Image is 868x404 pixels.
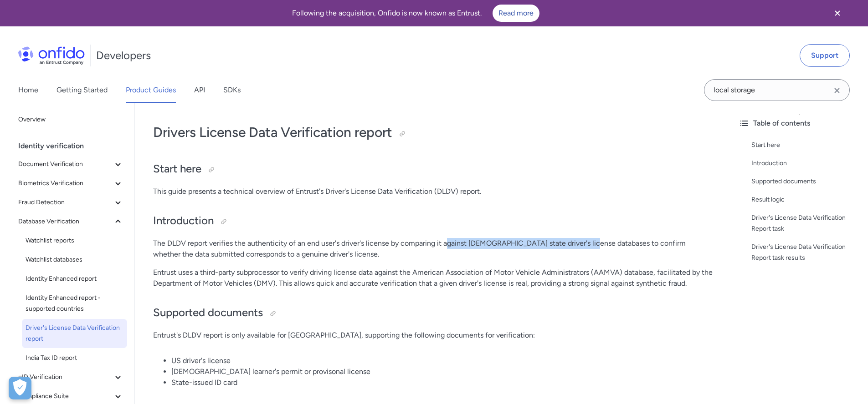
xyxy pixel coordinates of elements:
[171,366,713,377] li: [DEMOGRAPHIC_DATA] learner's permit or provisonal license
[9,377,31,399] button: Open Preferences
[18,372,113,383] span: eID Verification
[26,273,123,284] span: Identity Enhanced report
[18,46,85,65] img: Onfido Logo
[126,77,176,103] a: Product Guides
[22,251,127,269] a: Watchlist databases
[153,162,713,177] h2: Start here
[18,114,123,125] span: Overview
[26,323,123,344] span: Driver's License Data Verification report
[22,270,127,288] a: Identity Enhanced report
[18,216,113,227] span: Database Verification
[15,193,127,212] button: Fraud Detection
[18,178,113,189] span: Biometrics Verification
[15,212,127,231] button: Database Verification
[194,77,205,103] a: API
[751,158,861,169] a: Introduction
[22,319,127,348] a: Driver's License Data Verification report
[22,289,127,318] a: Identity Enhanced report - supported countries
[26,235,123,246] span: Watchlist reports
[153,186,713,197] p: This guide presents a technical overview of Entrust's Driver's License Data Verification (DLDV) r...
[751,194,861,205] a: Result logic
[751,242,861,263] a: Driver's License Data Verification Report task results
[18,137,131,155] div: Identity verification
[223,77,241,103] a: SDKs
[739,118,861,129] div: Table of contents
[153,213,713,229] h2: Introduction
[11,5,821,22] div: Following the acquisition, Onfido is now known as Entrust.
[96,48,151,63] h1: Developers
[15,368,127,386] button: eID Verification
[800,44,850,67] a: Support
[26,353,123,364] span: India Tax ID report
[153,238,713,260] p: The DLDV report verifies the authenticity of an end user's driver's license by comparing it again...
[26,254,123,265] span: Watchlist databases
[704,79,850,101] input: Onfido search input field
[153,267,713,289] p: Entrust uses a third-party subprocessor to verify driving license data against the American Assoc...
[22,349,127,367] a: India Tax ID report
[751,212,861,234] a: Driver's License Data Verification Report task
[15,174,127,192] button: Biometrics Verification
[171,377,713,388] li: State-issued ID card
[153,330,713,341] p: Entrust's DLDV report is only available for [GEOGRAPHIC_DATA], supporting the following documents...
[153,123,713,141] h1: Drivers License Data Verification report
[22,232,127,250] a: Watchlist reports
[18,197,113,208] span: Fraud Detection
[18,77,38,103] a: Home
[493,5,539,22] a: Read more
[26,293,123,314] span: Identity Enhanced report - supported countries
[751,140,861,151] a: Start here
[56,77,108,103] a: Getting Started
[832,8,843,19] svg: Close banner
[832,85,842,96] svg: Clear search field button
[821,2,854,25] button: Close banner
[18,159,113,170] span: Document Verification
[15,111,127,129] a: Overview
[9,377,31,399] div: Cookie Preferences
[15,155,127,173] button: Document Verification
[171,355,713,366] li: US driver's license
[751,176,861,187] a: Supported documents
[153,305,713,321] h2: Supported documents
[18,391,113,402] span: Compliance Suite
